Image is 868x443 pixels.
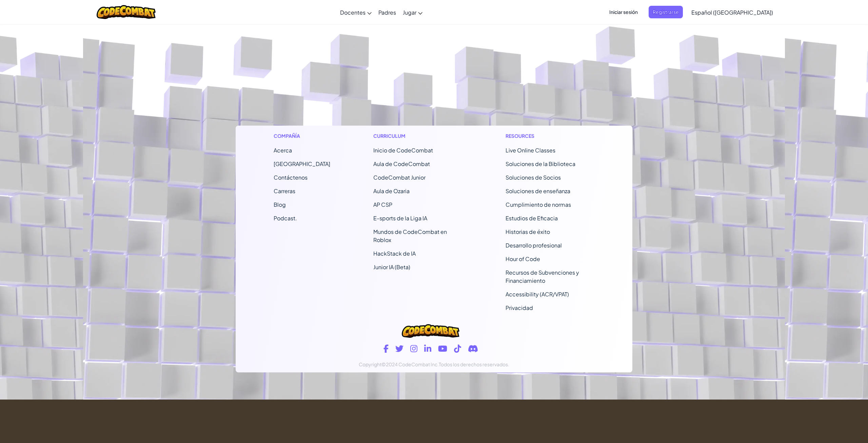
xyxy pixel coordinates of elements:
span: Jugar [403,9,416,16]
a: E-sports de la Liga IA [373,215,427,222]
a: Hour of Code [506,255,540,262]
a: Recursos de Subvenciones y Financiamiento [506,269,579,284]
a: Desarrollo profesional [506,242,562,249]
a: Accessibility (ACR/VPAT) [506,291,569,298]
span: Docentes [340,9,366,16]
a: Estudios de Eficacia [506,215,558,222]
a: Soluciones de Socios [506,174,561,181]
a: Mundos de CodeCombat en Roblox [373,228,447,243]
a: CodeCombat Junior [373,174,426,181]
h1: Resources [506,132,595,140]
img: CodeCombat logo [97,5,156,19]
a: Podcast. [274,215,297,222]
a: Aula de CodeCombat [373,160,430,167]
span: Todos los derechos reservados. [439,361,509,367]
a: Docentes [337,3,375,21]
a: Live Online Classes [506,147,555,154]
a: Historias de éxito [506,228,550,235]
a: Junior IA (Beta) [373,263,410,271]
a: Aula de Ozaria [373,187,410,195]
a: Padres [375,3,399,21]
a: [GEOGRAPHIC_DATA] [274,160,330,167]
a: Acerca [274,147,292,154]
span: Copyright [359,361,381,367]
a: Español ([GEOGRAPHIC_DATA]) [688,3,776,21]
a: AP CSP [373,201,392,208]
h1: Compañía [274,132,330,140]
a: Soluciones de la Biblioteca [506,160,575,167]
button: Registrarse [649,6,683,18]
a: Privacidad [506,304,533,311]
a: Cumplimiento de normas [506,201,571,208]
a: Jugar [399,3,426,21]
span: Contáctenos [274,174,308,181]
span: Español ([GEOGRAPHIC_DATA]) [691,9,773,16]
span: Inicio de CodeCombat [373,147,433,154]
h1: Curriculum [373,132,462,140]
button: Iniciar sesión [605,6,642,18]
a: Blog [274,201,286,208]
a: Soluciones de enseñanza [506,187,570,195]
span: ©2024 CodeCombat Inc. [381,361,439,367]
a: Carreras [274,187,295,195]
a: HackStack de IA [373,250,416,257]
img: CodeCombat logo [402,324,459,338]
